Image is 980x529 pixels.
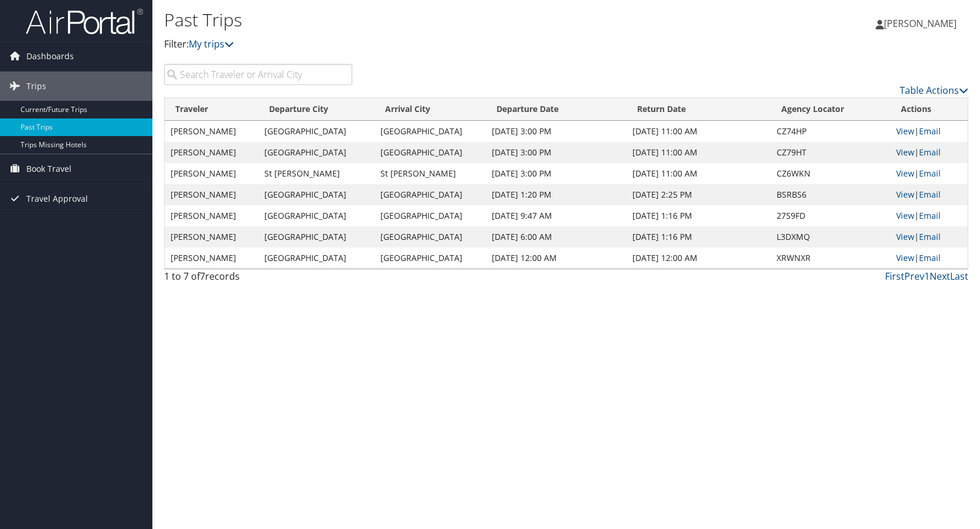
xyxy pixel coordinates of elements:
[486,142,627,163] td: [DATE] 3:00 PM
[890,184,968,205] td: |
[486,226,627,247] td: [DATE] 6:00 AM
[627,226,771,247] td: [DATE] 1:16 PM
[876,6,968,41] a: [PERSON_NAME]
[258,184,374,205] td: [GEOGRAPHIC_DATA]
[930,270,950,283] a: Next
[924,270,930,283] a: 1
[771,247,890,269] td: XRWNXR
[896,210,914,221] a: View
[164,8,700,32] h1: Past Trips
[165,121,258,142] td: [PERSON_NAME]
[890,205,968,226] td: |
[627,121,771,142] td: [DATE] 11:00 AM
[771,142,890,163] td: CZ79HT
[486,98,627,121] th: Departure Date: activate to sort column ascending
[26,72,46,101] span: Trips
[950,270,968,283] a: Last
[890,142,968,163] td: |
[375,226,486,247] td: [GEOGRAPHIC_DATA]
[486,163,627,184] td: [DATE] 3:00 PM
[890,121,968,142] td: |
[258,163,374,184] td: St [PERSON_NAME]
[375,205,486,226] td: [GEOGRAPHIC_DATA]
[375,184,486,205] td: [GEOGRAPHIC_DATA]
[486,121,627,142] td: [DATE] 3:00 PM
[771,121,890,142] td: CZ74HP
[919,126,941,137] a: Email
[896,231,914,242] a: View
[258,247,374,269] td: [GEOGRAPHIC_DATA]
[627,98,771,121] th: Return Date: activate to sort column ascending
[771,226,890,247] td: L3DXMQ
[896,189,914,200] a: View
[919,231,941,242] a: Email
[189,38,234,50] a: My trips
[258,205,374,226] td: [GEOGRAPHIC_DATA]
[375,247,486,269] td: [GEOGRAPHIC_DATA]
[375,163,486,184] td: St [PERSON_NAME]
[165,247,258,269] td: [PERSON_NAME]
[486,205,627,226] td: [DATE] 9:47 AM
[26,42,74,71] span: Dashboards
[890,163,968,184] td: |
[919,147,941,158] a: Email
[258,98,374,121] th: Departure City: activate to sort column ascending
[258,142,374,163] td: [GEOGRAPHIC_DATA]
[165,205,258,226] td: [PERSON_NAME]
[26,154,72,184] span: Book Travel
[26,184,88,213] span: Travel Approval
[896,126,914,137] a: View
[919,210,941,221] a: Email
[200,270,205,283] span: 7
[165,98,258,121] th: Traveler: activate to sort column ascending
[375,98,486,121] th: Arrival City: activate to sort column ascending
[890,98,968,121] th: Actions
[165,184,258,205] td: [PERSON_NAME]
[896,147,914,158] a: View
[258,226,374,247] td: [GEOGRAPHIC_DATA]
[627,247,771,269] td: [DATE] 12:00 AM
[627,163,771,184] td: [DATE] 11:00 AM
[165,163,258,184] td: [PERSON_NAME]
[164,64,352,85] input: Search Traveler or Arrival City
[890,226,968,247] td: |
[165,226,258,247] td: [PERSON_NAME]
[771,163,890,184] td: CZ6WKN
[890,247,968,269] td: |
[919,252,941,263] a: Email
[258,121,374,142] td: [GEOGRAPHIC_DATA]
[627,205,771,226] td: [DATE] 1:16 PM
[26,8,143,35] img: airportal-logo.png
[900,84,968,97] a: Table Actions
[904,270,924,283] a: Prev
[771,205,890,226] td: 27S9FD
[164,37,700,52] p: Filter:
[486,247,627,269] td: [DATE] 12:00 AM
[896,168,914,179] a: View
[885,270,904,283] a: First
[919,168,941,179] a: Email
[919,189,941,200] a: Email
[164,269,352,289] div: 1 to 7 of records
[771,98,890,121] th: Agency Locator: activate to sort column ascending
[627,184,771,205] td: [DATE] 2:25 PM
[896,252,914,263] a: View
[771,184,890,205] td: BSRBS6
[375,121,486,142] td: [GEOGRAPHIC_DATA]
[486,184,627,205] td: [DATE] 1:20 PM
[884,17,957,30] span: [PERSON_NAME]
[375,142,486,163] td: [GEOGRAPHIC_DATA]
[165,142,258,163] td: [PERSON_NAME]
[627,142,771,163] td: [DATE] 11:00 AM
